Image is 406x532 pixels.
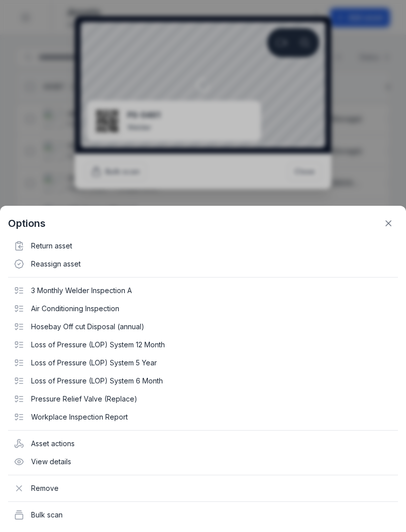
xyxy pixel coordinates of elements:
div: Loss of Pressure (LOP) System 5 Year [8,354,398,372]
div: Asset actions [8,435,398,453]
div: Bulk scan [8,506,398,524]
div: Return asset [8,237,398,255]
div: Remove [8,479,398,497]
div: Reassign asset [8,255,398,273]
div: 3 Monthly Welder Inspection A [8,282,398,300]
strong: Options [8,216,46,230]
div: Loss of Pressure (LOP) System 12 Month [8,336,398,354]
div: Pressure Relief Valve (Replace) [8,390,398,408]
div: Loss of Pressure (LOP) System 6 Month [8,372,398,390]
div: View details [8,453,398,471]
div: Workplace Inspection Report [8,408,398,426]
div: Air Conditioning Inspection [8,300,398,318]
div: Hosebay Off cut Disposal (annual) [8,318,398,336]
